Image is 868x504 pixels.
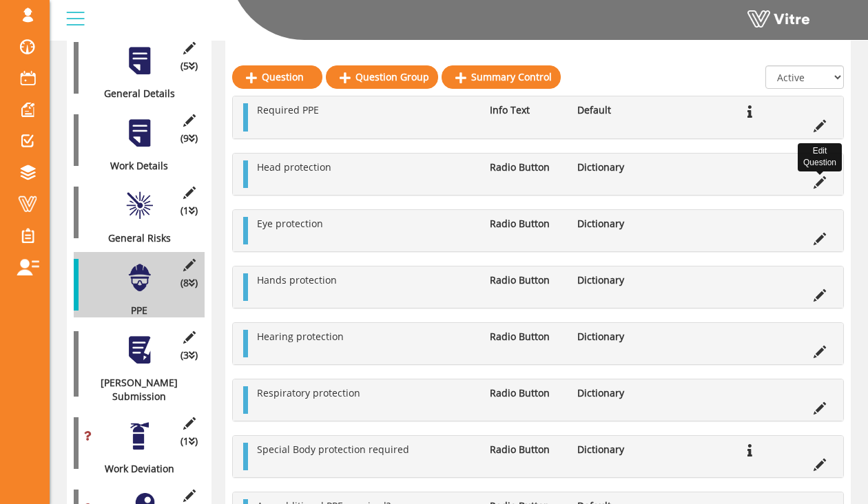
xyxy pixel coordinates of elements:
[180,276,198,290] span: (8 )
[483,103,570,117] li: Info Text
[74,376,194,403] div: [PERSON_NAME] Submission
[257,160,331,174] span: Head protection
[74,87,194,101] div: General Details
[442,65,561,89] a: Summary Control
[483,443,570,456] li: Radio Button
[74,231,194,245] div: General Risks
[180,132,198,145] span: (9 )
[74,159,194,173] div: Work Details
[257,386,360,399] span: Respiratory protection
[326,65,438,89] a: Question Group
[483,217,570,231] li: Radio Button
[257,217,323,230] span: Eye protection
[74,462,194,476] div: Work Deviation
[483,160,570,174] li: Radio Button
[180,59,198,73] span: (5 )
[570,217,658,231] li: Dictionary
[570,273,658,287] li: Dictionary
[180,434,198,448] span: (1 )
[232,65,322,89] a: Question
[570,330,658,344] li: Dictionary
[257,273,337,286] span: Hands protection
[483,386,570,400] li: Radio Button
[483,273,570,287] li: Radio Button
[180,204,198,218] span: (1 )
[257,330,344,343] span: Hearing protection
[180,348,198,362] span: (3 )
[798,143,842,171] div: Edit Question
[570,443,658,456] li: Dictionary
[570,160,658,174] li: Dictionary
[257,103,319,116] span: Required PPE
[257,443,409,456] span: Special Body protection required
[570,386,658,400] li: Dictionary
[483,330,570,344] li: Radio Button
[570,103,658,117] li: Default
[74,304,194,317] div: PPE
